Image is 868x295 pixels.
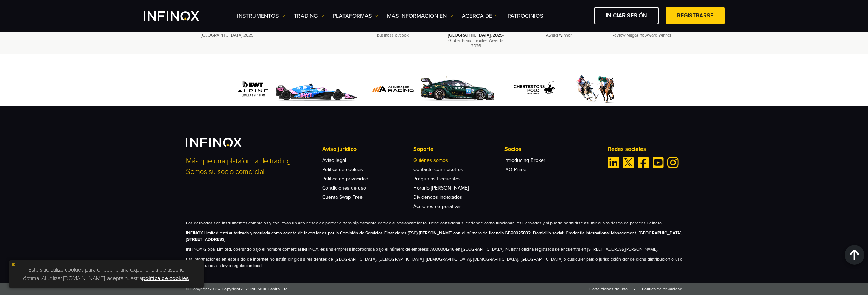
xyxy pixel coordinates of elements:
a: Política de privacidad [322,176,368,182]
a: ACERCA DE [462,12,499,20]
span: © Copyright - Copyright INFINOX Capital Ltd [186,286,288,292]
a: Condiciones de uso [589,286,628,291]
a: TRADING [294,12,324,20]
p: Redes sociales [608,145,682,153]
a: Acciones corporativas [413,203,462,209]
p: Las informaciones en este sitio de internet no están dirigida a residentes de [GEOGRAPHIC_DATA], ... [186,256,682,269]
a: IXO Prime [504,166,526,173]
strong: Plataforma de Comercio Más Innovadora – [PERSON_NAME][GEOGRAPHIC_DATA], 2025 [446,22,505,37]
p: - World business outlook [360,22,426,38]
p: Los derivados son instrumentos complejos y conllevan un alto riesgo de perder dinero rápidamente ... [186,220,682,226]
p: - Brand Review Magazine Award Winner [526,22,592,38]
a: Horario [PERSON_NAME] [413,185,469,191]
a: Preguntas frecuentes [413,176,461,182]
strong: Most Trusted Multi-asset Trading Platform Global 2025 [362,22,424,32]
p: Aviso jurídico [322,145,413,153]
p: - Global Brand Frontier Awards 2026 [443,22,509,49]
a: Política de privacidad [642,286,682,291]
a: Dividendos indexados [413,194,462,200]
span: 2025 [209,286,219,291]
a: Facebook [638,157,649,168]
a: Patrocinios [508,12,543,20]
p: INFINOX Global Limited, operando bajo el nombre comercial INFINOX, es una empresa incorporada baj... [186,246,682,252]
img: yellow close icon [11,262,16,267]
a: Contacte con nosotros [413,166,463,173]
a: Condiciones de uso [322,185,366,191]
a: Aviso legal [322,157,346,163]
a: Más información en [387,12,453,20]
p: - Brand Review Magazine Award Winner [609,22,674,38]
span: • [629,286,641,291]
a: PLATAFORMAS [333,12,378,20]
a: Youtube [653,157,664,168]
strong: INFINOX Limited está autorizada y regulada como agente de inversiones por la Comisión de Servicio... [186,230,682,242]
a: Cuenta Swap Free [322,194,363,200]
a: Instagram [667,157,679,168]
p: Soporte [413,145,504,153]
a: Introducing Broker [504,157,545,163]
p: Más que una plataforma de trading. Somos su socio comercial. [186,156,310,177]
a: Instrumentos [237,12,285,20]
p: - Money Expo [GEOGRAPHIC_DATA] 2025 [278,22,343,32]
p: Socios [504,145,595,153]
p: - Money Expo [GEOGRAPHIC_DATA] 2025 [195,22,260,38]
a: Iniciar sesión [594,7,659,24]
a: Quiénes somos [413,157,448,163]
a: Registrarse [666,7,725,24]
p: Este sitio utiliza cookies para ofrecerle una experiencia de usuario óptima. Al utilizar [DOMAIN_... [12,264,200,284]
strong: Bróker de CFD Líder en Latinoamérica 2025 [616,22,664,32]
a: INFINOX Logo [144,11,216,21]
a: Política de cookies [322,166,363,173]
span: 2025 [240,286,250,291]
a: política de cookies [142,275,189,282]
a: Twitter [623,157,634,168]
a: Linkedin [608,157,619,168]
